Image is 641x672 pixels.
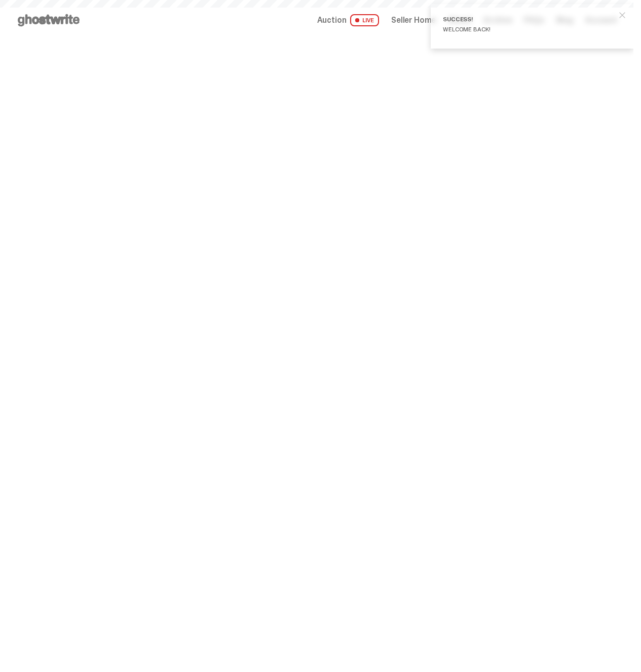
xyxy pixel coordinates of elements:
[613,6,631,24] button: close
[317,14,379,26] a: Auction LIVE
[391,16,436,24] a: Seller Home
[317,16,347,24] span: Auction
[350,14,379,26] span: LIVE
[443,26,613,32] div: Welcome back!
[443,16,613,22] div: Success!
